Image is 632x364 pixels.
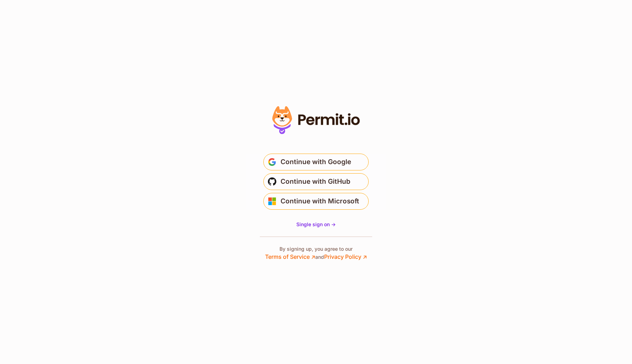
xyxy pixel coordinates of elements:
[265,245,367,261] p: By signing up, you agree to our and
[263,173,369,190] button: Continue with GitHub
[324,253,367,260] a: Privacy Policy ↗
[263,193,369,210] button: Continue with Microsoft
[265,253,315,260] a: Terms of Service ↗
[281,176,350,187] span: Continue with GitHub
[296,221,336,228] a: Single sign on ->
[263,154,369,170] button: Continue with Google
[281,196,359,207] span: Continue with Microsoft
[296,221,336,227] span: Single sign on ->
[281,156,351,168] span: Continue with Google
